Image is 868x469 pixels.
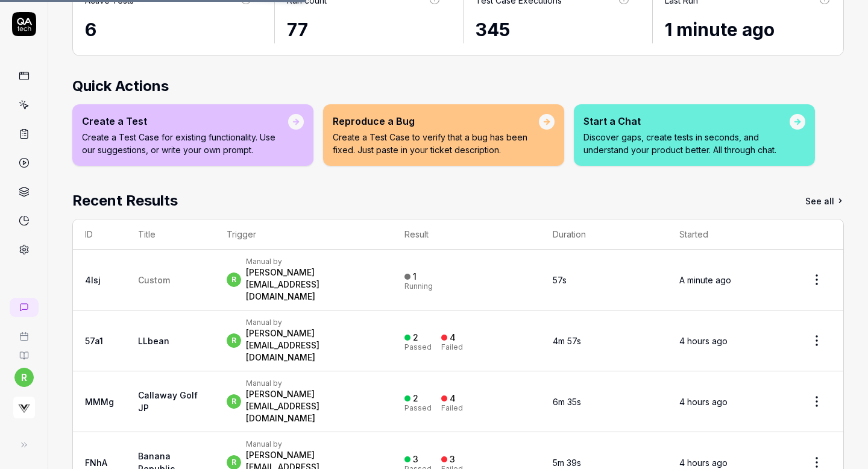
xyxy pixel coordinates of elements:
div: 1 [413,271,417,282]
div: [PERSON_NAME][EMAIL_ADDRESS][DOMAIN_NAME] [246,266,380,303]
div: 345 [476,16,631,43]
th: Started [667,219,790,250]
h2: Recent Results [72,190,178,212]
th: Title [126,219,215,250]
a: 57a1 [85,336,103,346]
button: r [14,368,34,387]
img: Virtusize Logo [13,397,35,418]
th: Result [392,219,541,250]
div: Create a Test [82,114,288,128]
span: r [227,394,241,409]
div: 3 [450,454,455,465]
a: New conversation [10,298,39,317]
span: r [227,272,241,287]
div: Manual by [246,439,380,449]
time: 4 hours ago [679,336,728,346]
span: Custom [138,275,170,285]
a: See all [805,190,844,212]
div: 4 [450,393,456,404]
div: Manual by [246,257,380,266]
div: [PERSON_NAME][EMAIL_ADDRESS][DOMAIN_NAME] [246,388,380,424]
h2: Quick Actions [72,75,844,97]
a: Book a call with us [5,322,43,341]
div: 3 [413,454,418,465]
time: 57s [553,275,567,285]
div: Failed [441,344,463,351]
button: Virtusize Logo [5,387,43,421]
div: Failed [441,404,463,412]
time: 1 minute ago [665,19,775,40]
div: Start a Chat [583,114,790,128]
a: MMMg [85,397,114,407]
a: 4Isj [85,275,101,285]
div: 2 [413,332,418,343]
time: 4 hours ago [679,458,728,468]
a: Documentation [5,341,43,360]
a: Callaway Golf JP [138,390,198,413]
time: 5m 39s [553,458,581,468]
th: Trigger [215,219,392,250]
a: LLbean [138,336,169,346]
p: Create a Test Case to verify that a bug has been fixed. Just paste in your ticket description. [333,131,539,156]
div: Passed [404,344,432,351]
time: A minute ago [679,275,731,285]
p: Create a Test Case for existing functionality. Use our suggestions, or write your own prompt. [82,131,288,156]
th: ID [73,219,126,250]
div: 6 [85,16,253,43]
div: 4 [450,332,456,343]
div: 2 [413,393,418,404]
div: Passed [404,404,432,412]
time: 4 hours ago [679,397,728,407]
time: 4m 57s [553,336,581,346]
span: r [227,333,241,348]
p: Discover gaps, create tests in seconds, and understand your product better. All through chat. [583,131,790,156]
div: Manual by [246,318,380,327]
div: [PERSON_NAME][EMAIL_ADDRESS][DOMAIN_NAME] [246,327,380,364]
div: Manual by [246,379,380,388]
a: FNhA [85,458,107,468]
div: Reproduce a Bug [333,114,539,128]
time: 6m 35s [553,397,581,407]
div: Running [404,283,433,290]
th: Duration [541,219,667,250]
div: 77 [287,16,442,43]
